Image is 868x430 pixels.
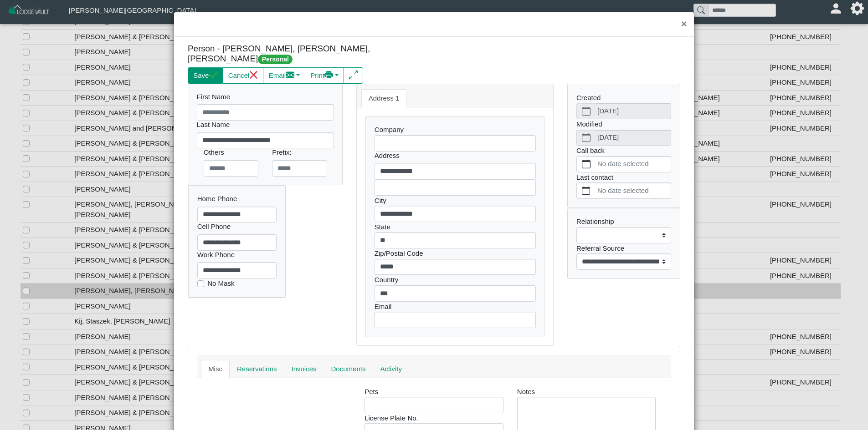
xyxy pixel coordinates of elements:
a: Documents [324,360,373,378]
a: Activity [373,360,409,378]
h6: Cell Phone [197,223,277,231]
h6: Work Phone [197,251,277,259]
a: Reservations [230,360,284,378]
svg: calendar [582,160,591,168]
a: Invoices [284,360,324,378]
h5: Person - [PERSON_NAME], [PERSON_NAME], [PERSON_NAME] [188,44,427,64]
h6: First Name [197,93,334,101]
h6: Address [375,152,536,160]
button: calendar [577,183,596,198]
label: No date selected [596,157,671,172]
button: arrows angle expand [344,67,363,84]
div: Pets [365,387,503,413]
h6: Prefix: [272,148,327,157]
button: calendar [577,157,596,172]
div: Company City State Zip/Postal Code Country Email [366,116,544,337]
svg: check [209,71,217,79]
div: Created Modified Call back Last contact [568,84,680,207]
label: No date selected [596,183,671,198]
button: Savecheck [188,67,223,84]
h6: Others [204,148,258,157]
svg: arrows angle expand [349,71,358,79]
svg: calendar [582,187,591,195]
button: Printprinter fill [305,67,344,84]
button: Close [674,12,694,36]
svg: x [249,71,258,79]
button: Emailenvelope fill [263,67,305,84]
span: Personal [258,55,293,64]
h6: Home Phone [197,195,277,203]
div: Relationship Referral Source [568,208,680,278]
label: No Mask [207,278,234,289]
svg: envelope fill [286,71,294,79]
h6: Last Name [197,121,334,129]
button: Cancelx [222,67,263,84]
a: Misc [201,360,230,378]
a: Address 1 [361,89,407,107]
svg: printer fill [324,71,333,79]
